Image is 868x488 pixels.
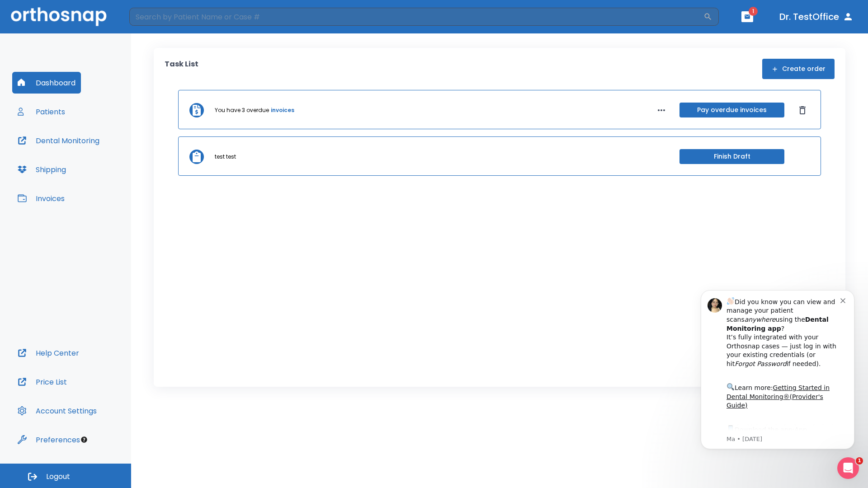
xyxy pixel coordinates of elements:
[129,8,703,26] input: Search by Patient Name or Case #
[39,147,153,193] div: Download the app: | ​ Let us know if you need help getting started!
[856,457,863,465] span: 1
[749,7,758,16] span: 1
[837,457,859,479] iframe: Intercom live chat
[12,159,71,180] button: Shipping
[12,429,85,450] button: Preferences
[679,149,784,164] button: Finish Draft
[762,59,835,79] button: Create order
[795,103,810,117] button: Dismiss
[153,19,160,27] button: Dismiss notification
[12,342,85,364] button: Help Center
[12,371,72,393] button: Price List
[271,106,294,114] a: invoices
[776,9,857,25] button: Dr. TestOffice
[12,130,105,151] button: Dental Monitoring
[215,153,236,161] p: test test
[12,188,70,209] button: Invoices
[11,7,107,26] img: Orthosnap
[39,150,120,166] a: App Store
[80,436,88,444] div: Tooltip anchor
[679,103,784,117] button: Pay overdue invoices
[215,106,269,114] p: You have 3 overdue
[12,72,81,94] button: Dashboard
[687,277,868,464] iframe: Intercom notifications message
[46,472,70,482] span: Logout
[39,159,153,167] p: Message from Ma, sent 3w ago
[165,59,198,79] p: Task List
[12,101,71,122] button: Patients
[12,400,102,422] button: Account Settings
